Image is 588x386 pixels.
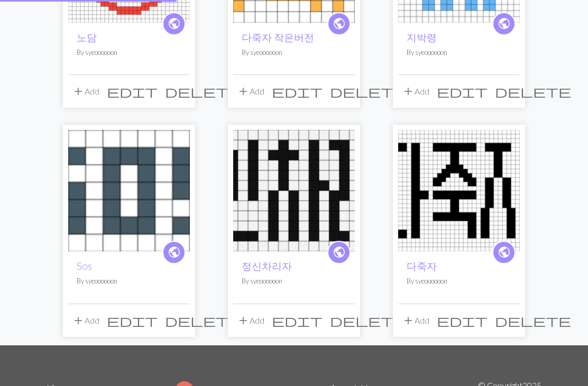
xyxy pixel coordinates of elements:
[498,15,511,32] span: public
[107,85,158,98] i: Edit
[107,84,158,99] span: edit
[72,313,85,328] span: add
[407,48,511,58] p: By syeoooooon
[433,81,491,101] button: Edit
[242,276,346,286] p: By syeoooooon
[327,241,351,264] a: public
[492,12,516,35] a: public
[272,313,323,328] span: edit
[161,310,245,331] button: Delete
[433,310,491,331] button: Edit
[272,314,323,327] i: Edit
[268,310,326,331] button: Edit
[242,31,314,43] a: 다죽자 작은버전
[77,276,181,286] p: By syeoooooon
[407,31,437,43] a: 지박령
[327,12,351,35] a: public
[242,48,346,58] p: By syeoooooon
[233,130,355,251] img: 정신차리자
[407,276,511,286] p: By syeoooooon
[437,313,488,328] span: edit
[161,81,245,101] button: Delete
[168,15,181,32] span: public
[168,244,181,260] span: public
[72,84,85,99] span: add
[77,48,181,58] p: By syeoooooon
[398,81,433,101] button: Add
[407,260,437,272] a: 다죽자
[165,313,241,328] span: delete
[103,310,161,331] button: Edit
[437,314,488,327] i: Edit
[107,313,158,328] span: edit
[77,260,92,272] a: Sos
[492,241,516,264] a: public
[237,313,250,328] span: add
[242,260,292,272] a: 정신차리자
[330,84,406,99] span: delete
[402,84,415,99] span: add
[68,130,190,251] img: Sos
[491,310,575,331] button: Delete
[168,13,181,34] i: public
[333,15,346,32] span: public
[233,81,268,101] button: Add
[495,313,571,328] span: delete
[398,184,520,194] a: 다죽자
[491,81,575,101] button: Delete
[237,84,250,99] span: add
[272,85,323,98] i: Edit
[107,314,158,327] i: Edit
[103,81,161,101] button: Edit
[333,242,346,263] i: public
[437,85,488,98] i: Edit
[233,184,355,194] a: 정신차리자
[268,81,326,101] button: Edit
[498,244,511,260] span: public
[398,310,433,331] button: Add
[437,84,488,99] span: edit
[498,242,511,263] i: public
[326,310,410,331] button: Delete
[333,244,346,260] span: public
[162,12,186,35] a: public
[498,13,511,34] i: public
[233,310,268,331] button: Add
[272,84,323,99] span: edit
[326,81,410,101] button: Delete
[68,310,103,331] button: Add
[495,84,571,99] span: delete
[333,13,346,34] i: public
[330,313,406,328] span: delete
[162,241,186,264] a: public
[165,84,241,99] span: delete
[68,81,103,101] button: Add
[402,313,415,328] span: add
[68,184,190,194] a: Sos
[398,130,520,251] img: 다죽자
[168,242,181,263] i: public
[77,31,97,43] a: 노담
